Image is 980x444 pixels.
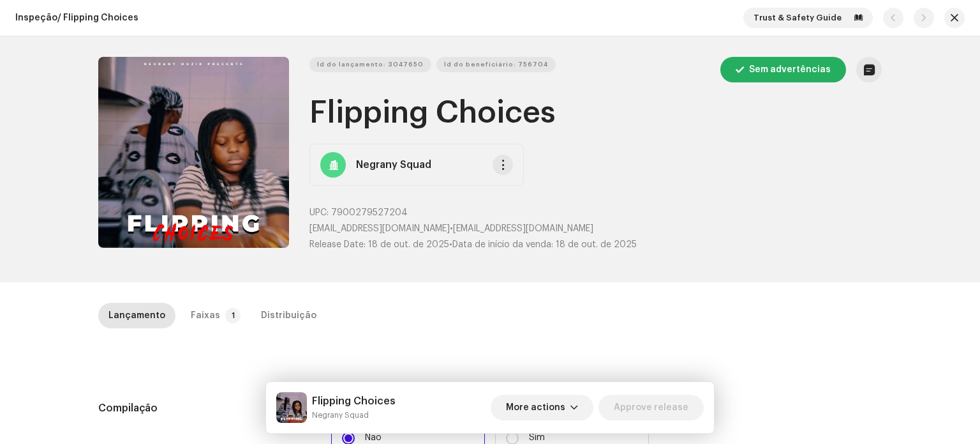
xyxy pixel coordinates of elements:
span: 18 de out. de 2025 [556,240,637,249]
span: 7900279527204 [331,208,408,217]
h5: Compilação [98,401,311,416]
button: Id do beneficiário: 756704 [436,57,556,72]
span: [EMAIL_ADDRESS][DOMAIN_NAME] [453,224,593,233]
small: Flipping Choices [312,409,396,422]
span: Data de início da venda: [452,240,553,249]
p-badge: 1 [225,308,241,323]
button: Approve release [598,395,704,420]
span: • [309,240,452,249]
p: • [309,222,882,236]
strong: Negrany Squad [356,157,431,172]
button: Id do lançamento: 3047650 [309,57,431,72]
div: Distribuição [261,303,316,328]
span: Id do lançamento: 3047650 [317,52,424,77]
span: UPC: [309,208,329,217]
img: 84f0df45-a1bd-4e70-9554-024f778492e1 [276,392,307,423]
div: Faixas [191,303,220,328]
span: Id do beneficiário: 756704 [444,52,548,77]
span: Release Date: [309,240,366,249]
button: More actions [491,395,593,420]
span: More actions [506,395,565,420]
h5: Flipping Choices [312,394,396,409]
span: [EMAIL_ADDRESS][DOMAIN_NAME] [309,224,450,233]
h1: Flipping Choices [309,93,882,134]
span: 18 de out. de 2025 [368,240,449,249]
span: Approve release [614,395,688,420]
